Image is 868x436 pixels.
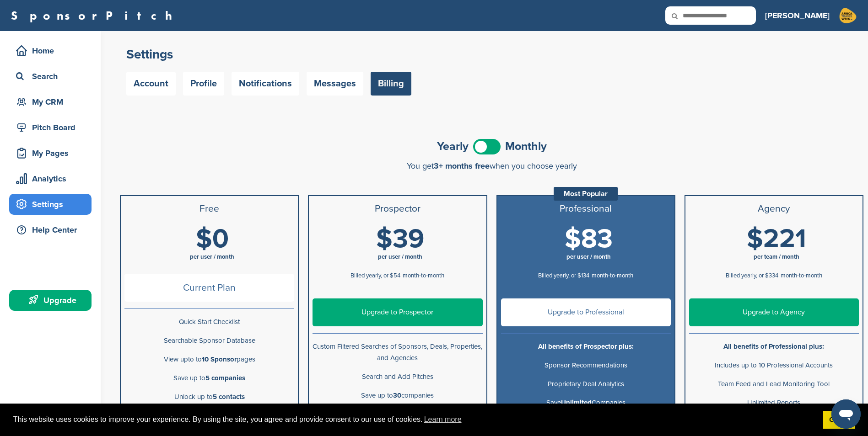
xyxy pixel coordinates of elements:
p: Proprietary Deal Analytics [501,378,671,390]
a: Help Center [9,219,92,240]
a: Notifications [232,72,299,96]
span: $221 [747,223,806,255]
p: Includes up to 10 Professional Accounts [689,360,859,371]
iframe: Button to launch messaging window [831,399,861,429]
span: per user / month [378,253,422,261]
a: My CRM [9,91,92,112]
a: Profile [183,72,224,96]
a: Account [126,72,176,96]
span: Billed yearly, or $134 [538,272,589,279]
p: Save up to companies [313,390,482,401]
div: You get when you choose yearly [120,161,863,170]
p: Quick Start Checklist [124,316,294,328]
a: Upgrade to Agency [689,298,859,326]
a: Upgrade to Professional [501,298,671,326]
a: Analytics [9,168,92,189]
span: Monthly [505,141,547,152]
h3: Free [124,203,294,214]
span: Billed yearly, or $334 [726,272,778,279]
a: Pitch Board [9,117,92,138]
h3: [PERSON_NAME] [765,9,830,22]
a: Messages [307,72,363,96]
span: 3+ months free [434,161,490,171]
div: Settings [14,196,92,213]
a: dismiss cookie message [823,411,855,429]
div: Search [14,68,92,85]
h3: Prospector [313,203,482,214]
a: learn more about cookies [423,413,463,426]
p: Team Feed and Lead Monitoring Tool [689,378,859,390]
div: My Pages [14,145,92,161]
span: Yearly [437,141,469,152]
span: $83 [565,223,613,255]
p: Unlimited Reports [689,397,859,409]
div: Analytics [14,170,92,187]
b: All benefits of Prospector plus: [538,342,634,351]
span: month-to-month [592,272,633,279]
span: month-to-month [781,272,822,279]
a: Home [9,40,92,61]
b: 30 [393,391,401,399]
span: $39 [376,223,424,255]
div: My CRM [14,94,92,110]
b: 5 companies [205,374,245,382]
img: Atw logo colour [839,6,857,25]
p: Save up to [124,372,294,384]
a: My Pages [9,143,92,164]
a: [PERSON_NAME] [765,5,830,26]
h2: Settings [126,46,857,63]
a: Upgrade to Prospector [313,298,482,326]
p: Search and Add Pitches [313,371,482,383]
span: This website uses cookies to improve your experience. By using the site, you agree and provide co... [13,413,816,426]
div: Help Center [14,222,92,238]
p: Unlock up to [124,391,294,403]
span: Current Plan [124,274,294,302]
p: Sponsor Recommendations [501,360,671,371]
div: Most Popular [554,187,618,201]
div: Pitch Board [14,119,92,136]
span: per team / month [754,253,799,261]
p: Custom Filtered Searches of Sponsors, Deals, Properties, and Agencies [313,341,482,364]
span: $0 [196,223,229,255]
a: Settings [9,194,92,215]
span: Billed yearly, or $54 [350,272,400,279]
span: per user / month [190,253,234,261]
a: SponsorPitch [11,10,178,21]
b: 10 Sponsor [202,355,237,363]
p: View upto to pages [124,354,294,365]
div: Home [14,43,92,59]
p: Searchable Sponsor Database [124,335,294,346]
div: Upgrade [14,292,92,308]
p: Save Companies [501,397,671,409]
h3: Professional [501,203,671,214]
a: Billing [371,72,411,96]
h3: Agency [689,203,859,214]
a: Upgrade [9,290,92,311]
span: month-to-month [403,272,444,279]
span: per user / month [566,253,611,261]
a: Search [9,66,92,87]
b: Unlimited [561,399,592,407]
b: 5 contacts [213,393,245,401]
b: All benefits of Professional plus: [723,342,824,351]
